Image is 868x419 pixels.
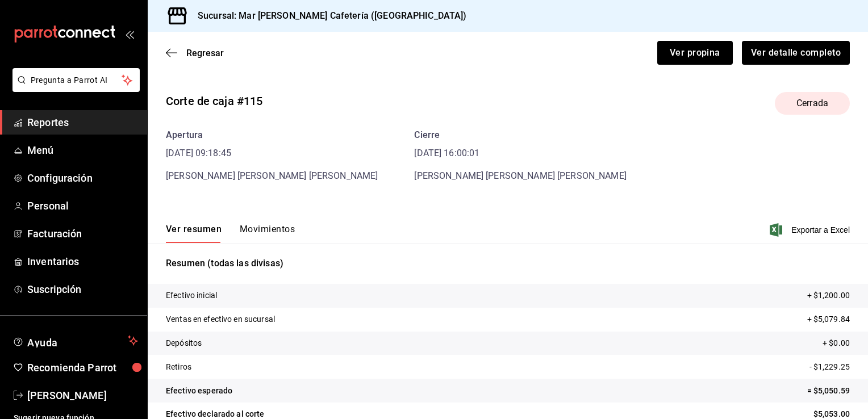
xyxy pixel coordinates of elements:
button: Ver propina [657,41,733,65]
p: = $5,050.59 [807,385,850,397]
p: Efectivo esperado [166,385,232,397]
span: Ayuda [27,334,123,347]
time: [DATE] 16:00:01 [414,146,626,160]
p: + $0.00 [823,337,850,349]
p: Ventas en efectivo en sucursal [166,313,275,325]
span: Suscripción [27,282,138,297]
button: Ver resumen [166,224,222,243]
span: Cerrada [790,97,835,110]
span: Personal [27,198,138,213]
button: Exportar a Excel [772,223,850,237]
button: Pregunta a Parrot AI [12,68,140,92]
span: Facturación [27,226,138,241]
div: Apertura [166,128,378,142]
p: Depósitos [166,337,202,349]
div: Corte de caja #115 [166,93,262,110]
p: Efectivo inicial [166,290,217,301]
span: Regresar [186,48,224,58]
span: [PERSON_NAME] [PERSON_NAME] [PERSON_NAME] [166,170,378,181]
button: Regresar [166,48,224,58]
span: [PERSON_NAME] [PERSON_NAME] [PERSON_NAME] [414,170,626,181]
button: Ver detalle completo [742,41,850,65]
div: navigation tabs [166,224,295,243]
a: Pregunta a Parrot AI [8,82,140,94]
time: [DATE] 09:18:45 [166,146,378,160]
span: Menú [27,143,138,158]
div: Cierre [414,128,626,142]
span: Pregunta a Parrot AI [31,74,122,86]
span: [PERSON_NAME] [27,388,138,403]
span: Configuración [27,170,138,186]
p: + $5,079.84 [807,313,850,325]
button: open_drawer_menu [125,30,134,39]
span: Reportes [27,115,138,130]
p: Retiros [166,361,191,373]
button: Movimientos [240,224,295,243]
span: Recomienda Parrot [27,360,138,375]
span: Inventarios [27,254,138,269]
p: Resumen (todas las divisas) [166,257,850,270]
h3: Sucursal: Mar [PERSON_NAME] Cafetería ([GEOGRAPHIC_DATA]) [189,9,467,23]
p: + $1,200.00 [807,290,850,301]
p: - $1,229.25 [809,361,850,373]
